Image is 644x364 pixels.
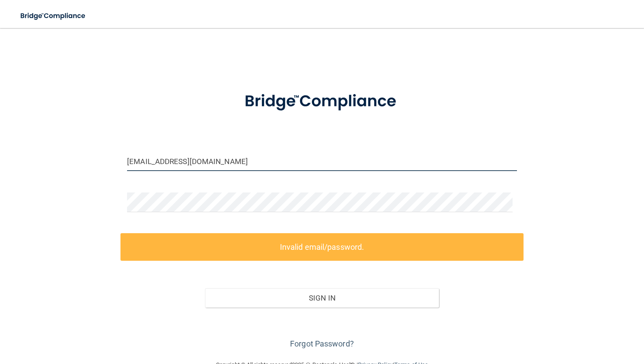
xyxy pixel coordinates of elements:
[205,288,439,308] button: Sign In
[120,233,524,261] label: Invalid email/password.
[13,7,94,25] img: bridge_compliance_login_screen.278c3ca4.svg
[228,80,416,122] img: bridge_compliance_login_screen.278c3ca4.svg
[127,151,517,171] input: Email
[290,339,354,348] a: Forgot Password?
